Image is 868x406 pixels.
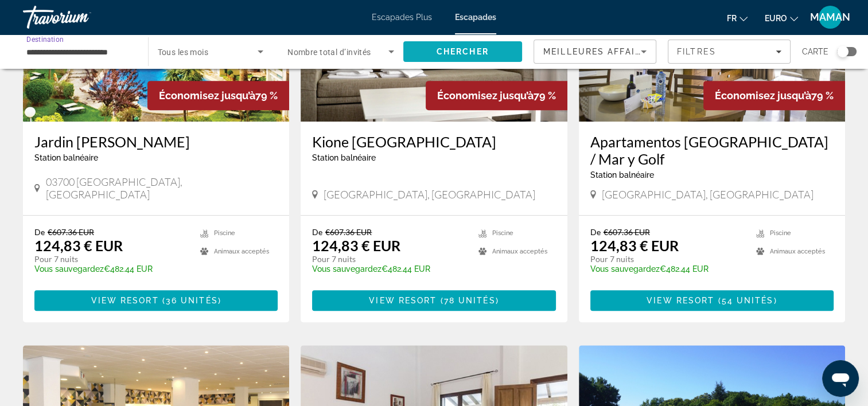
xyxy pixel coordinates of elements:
span: Fr [727,14,737,23]
span: EURO [765,14,787,23]
span: Tous les mois [158,48,209,57]
font: 124,83 € EUR [312,237,400,254]
span: 54 unités [721,296,773,305]
span: 03700 [GEOGRAPHIC_DATA], [GEOGRAPHIC_DATA] [46,175,278,201]
input: Sélectionnez la destination [26,45,133,59]
span: View Resort [647,296,714,305]
span: Chercher [437,47,489,56]
button: Filtres [668,40,791,64]
span: Économisez jusqu’à [437,89,534,101]
span: De [34,227,45,237]
span: €607.36 EUR [48,227,94,237]
button: Changer la langue [727,10,748,26]
span: Station balnéaire [590,170,654,179]
font: 124,83 € EUR [34,237,123,254]
span: Piscine [214,229,235,237]
a: Escapades Plus [372,13,432,22]
span: Station balnéaire [34,153,98,162]
a: Travorium [23,2,138,32]
p: €482.44 EUR [34,264,189,274]
span: Vous sauvegardez [34,264,104,274]
span: De [312,227,322,237]
span: Station balnéaire [312,153,376,162]
button: View Resort(36 unités) [34,290,278,311]
span: Piscine [492,229,513,237]
p: Pour 7 nuits [312,254,466,264]
span: Vous sauvegardez [590,264,660,274]
div: 79 % [426,81,567,110]
span: Carte [802,44,828,60]
span: €607.36 EUR [604,227,650,237]
p: €482.44 EUR [312,264,466,274]
button: View Resort(78 unités) [312,290,555,311]
span: ( ) [159,296,221,305]
button: Rechercher [403,41,523,62]
a: Apartamentos [GEOGRAPHIC_DATA] / Mar y Golf [590,133,834,167]
span: Piscine [770,229,791,237]
span: 36 unités [166,296,218,305]
span: De [590,227,601,237]
a: Kione [GEOGRAPHIC_DATA] [312,133,555,150]
span: Filtres [677,47,716,56]
span: Animaux acceptés [492,248,547,255]
span: Meilleures affaires [543,47,653,56]
span: Destination [26,35,64,43]
p: Pour 7 nuits [590,254,745,264]
p: €482.44 EUR [590,264,745,274]
span: View Resort [91,296,158,305]
a: Escapades [455,13,496,22]
button: Changer de devise [765,10,798,26]
span: €607.36 EUR [325,227,372,237]
span: ( ) [714,296,777,305]
span: Animaux acceptés [214,248,269,255]
div: 79 % [147,81,289,110]
span: Vous sauvegardez [312,264,382,274]
button: View Resort(54 unités) [590,290,834,311]
span: [GEOGRAPHIC_DATA], [GEOGRAPHIC_DATA] [602,188,813,201]
span: Nombre total d’invités [287,48,371,57]
div: 79 % [703,81,845,110]
span: ( ) [437,296,499,305]
span: 78 unités [444,296,496,305]
iframe: Bouton de lancement de la fenêtre de messagerie [822,360,859,397]
font: 124,83 € EUR [590,237,679,254]
span: View Resort [369,296,437,305]
span: Économisez jusqu’à [715,89,811,101]
button: Menu utilisateur [815,5,845,29]
mat-select: Trier par [543,45,647,58]
span: [GEOGRAPHIC_DATA], [GEOGRAPHIC_DATA] [324,188,535,201]
p: Pour 7 nuits [34,254,189,264]
span: Animaux acceptés [770,248,825,255]
a: Jardin [PERSON_NAME] [34,133,278,150]
span: Économisez jusqu’à [159,89,255,101]
span: MAMAN [810,11,850,23]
